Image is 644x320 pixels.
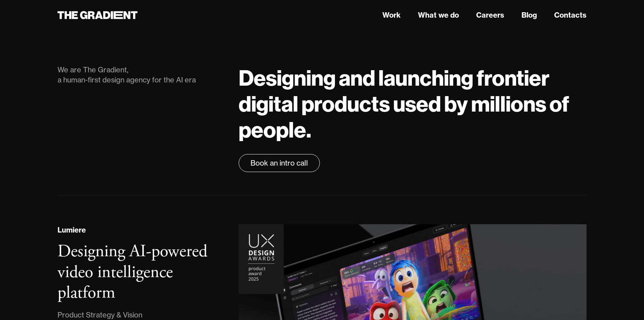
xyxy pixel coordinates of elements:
a: Blog [521,10,537,21]
h1: Designing and launching frontier digital products used by millions of people. [239,65,586,143]
div: We are The Gradient, a human-first design agency for the AI era [57,65,224,85]
div: Lumiere [57,225,86,235]
h3: Designing AI-powered video intelligence platform [57,240,207,304]
a: Contacts [554,10,586,21]
a: Work [382,10,401,21]
a: Careers [476,10,504,21]
a: Book an intro call [239,154,320,172]
a: What we do [418,10,459,21]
